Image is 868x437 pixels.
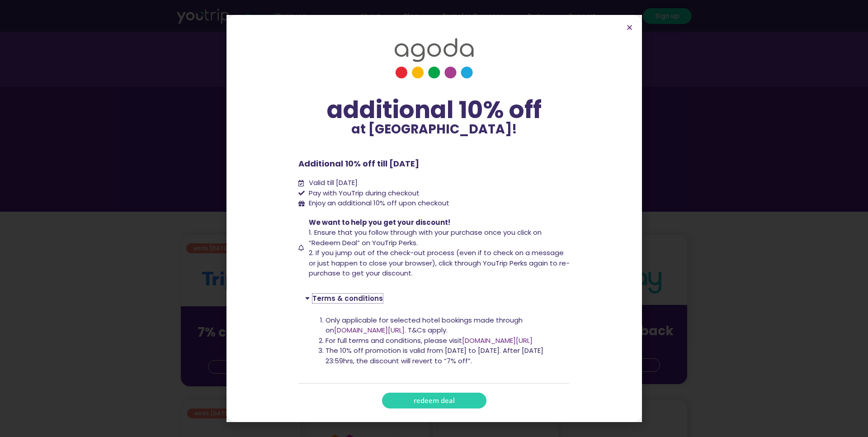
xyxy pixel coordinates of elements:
a: redeem deal [382,393,486,408]
div: additional 10% off [298,97,570,123]
span: Valid till [DATE] [307,178,358,188]
li: For full terms and conditions, please visit [325,336,563,346]
span: redeem deal [414,397,455,404]
div: Terms & conditions [298,288,570,309]
span: We want to help you get your discount! [309,218,450,227]
li: Only applicable for selected hotel bookings made through on . T&Cs apply. [325,315,563,336]
a: Close [626,24,633,31]
a: Terms & conditions [312,294,383,303]
span: Pay with YouTrip during checkout [307,188,420,199]
span: 1. Ensure that you follow through with your purchase once you click on “Redeem Deal” on YouTrip P... [309,228,542,247]
span: 2. If you jump out of the check-out process (even if to check on a message or just happen to clos... [309,248,570,278]
a: [DOMAIN_NAME][URL] [462,336,533,345]
a: [DOMAIN_NAME][URL] [334,325,405,335]
p: Additional 10% off till [DATE] [298,157,570,170]
span: Enjoy an additional 10% off upon checkout [309,198,449,208]
p: at [GEOGRAPHIC_DATA]! [298,123,570,136]
li: The 10% off promotion is valid from [DATE] to [DATE]. After [DATE] 23:59hrs, the discount will re... [325,346,563,366]
div: Terms & conditions [298,309,570,384]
